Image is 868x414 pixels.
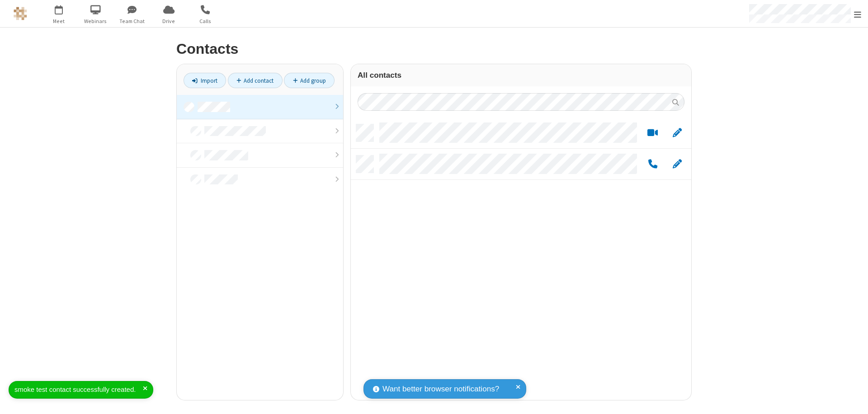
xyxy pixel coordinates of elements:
img: QA Selenium DO NOT DELETE OR CHANGE [14,7,27,20]
h2: Contacts [176,41,692,57]
span: Calls [189,17,222,25]
a: Import [184,73,226,88]
span: Meet [42,17,76,25]
button: Start a video meeting [644,127,661,139]
button: Edit [668,159,686,170]
span: Drive [152,17,186,25]
span: Webinars [79,17,113,25]
span: Want better browser notifications? [382,383,499,395]
button: Call by phone [644,159,661,170]
div: smoke test contact successfully created. [14,385,143,395]
span: Team Chat [115,17,149,25]
a: Add contact [228,73,283,88]
button: Edit [668,127,686,139]
a: Add group [284,73,335,88]
div: grid [351,118,691,400]
h3: All contacts [358,71,684,80]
